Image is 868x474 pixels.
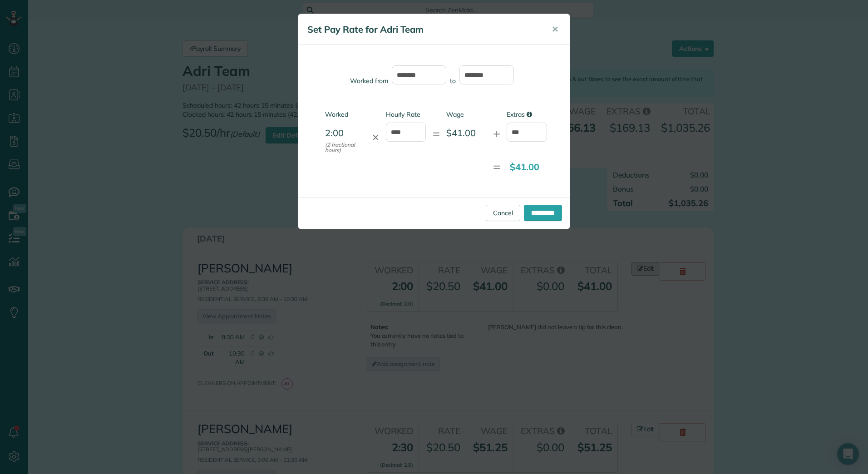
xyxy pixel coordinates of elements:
label: Hourly Rate [386,110,426,119]
label: Worked [325,110,365,119]
div: $41.00 [446,126,487,139]
div: + [487,124,507,143]
label: Extras [507,110,547,119]
a: Cancel [486,205,520,221]
label: Wage [446,110,487,119]
small: (2 fractional hours) [325,142,365,153]
div: = [487,158,507,176]
div: = [426,124,446,143]
div: ✕ [365,131,385,144]
strong: $41.00 [510,161,539,173]
label: to [450,76,456,85]
div: 2:00 [325,126,365,153]
h5: Set Pay Rate for Adri Team [307,23,539,36]
span: ✕ [552,24,558,35]
label: Worked from [350,76,389,85]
